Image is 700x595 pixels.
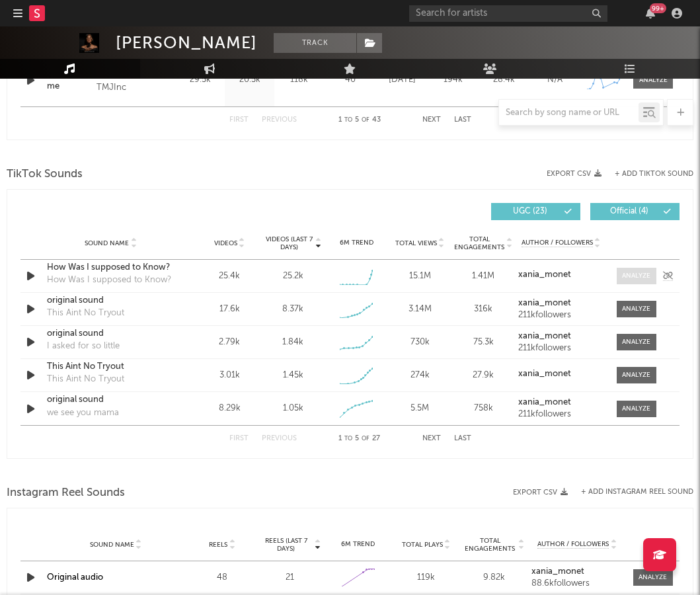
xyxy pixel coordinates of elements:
div: 48 [192,571,253,584]
div: How Was I supposed to Know? [47,274,171,287]
a: xania_monet [518,270,603,280]
a: xania_monet [518,332,603,341]
button: Track [274,33,356,53]
span: Author / Followers [522,239,593,247]
div: 118k [278,73,321,87]
button: + Add TikTok Sound [602,171,693,178]
div: 211k followers [518,410,603,419]
button: Official(4) [590,203,680,220]
div: 316k [455,303,512,316]
span: UGC ( 23 ) [500,208,561,216]
a: xania_monet [531,567,623,576]
input: Search for artists [409,5,607,22]
div: 20.5k [228,73,271,87]
span: Videos (last 7 days) [264,235,313,251]
strong: xania_monet [518,398,571,407]
button: Export CSV [513,489,568,496]
div: 6M Trend [328,238,385,248]
a: xania_monet [518,370,603,379]
a: xania_monet [518,398,603,407]
div: 27.9k [455,369,512,382]
span: Sound Name [90,541,134,549]
a: This Aint No Tryout [47,360,175,374]
div: 88.6k followers [531,579,623,588]
a: original sound [47,327,175,340]
div: 211k followers [518,311,603,320]
div: 21 [260,571,321,584]
div: 1.41M [455,270,512,283]
span: Reels (last 7 days) [260,537,313,553]
span: Reels [209,541,227,549]
button: 99+ [646,8,655,19]
button: + Add TikTok Sound [615,171,693,178]
a: xania_monet [518,299,603,308]
span: Official ( 4 ) [599,208,660,216]
button: + Add Instagram Reel Sound [581,489,693,496]
strong: xania_monet [518,299,571,307]
div: 29.5k [178,73,221,87]
div: 25.2k [283,270,303,283]
button: Next [422,435,441,442]
div: 28.4k [482,73,526,87]
div: [DATE] [380,73,424,87]
div: 40 [327,73,373,87]
span: Total Views [395,239,437,247]
div: 6M Trend [327,539,389,549]
span: Total Plays [402,541,443,549]
a: original sound [47,294,175,307]
button: Export CSV [547,170,602,178]
span: Sound Name [85,239,129,247]
input: Search by song name or URL [499,108,639,118]
div: 75.3k [455,336,512,349]
div: 730k [391,336,448,349]
div: 3.14M [391,303,448,316]
div: 25.4k [201,270,258,283]
span: Total Engagements [454,235,504,251]
div: This Aint No Tryout [47,373,124,386]
span: TikTok Sounds [7,167,83,182]
div: 5.5M [391,402,448,415]
div: 15.1M [391,270,448,283]
a: original sound [47,393,175,407]
div: 17.6k [201,303,258,316]
div: + Add Instagram Reel Sound [568,489,693,496]
button: First [229,435,249,442]
span: Author / Followers [537,540,609,549]
span: Total Engagements [463,537,517,553]
div: we see you mama [47,407,119,420]
div: This Aint No Tryout [47,307,124,320]
div: 758k [455,402,512,415]
a: I found me [47,67,90,93]
div: 1.05k [283,402,303,415]
span: of [362,436,369,442]
div: 8.37k [282,303,303,316]
div: 119k [395,571,457,584]
div: I asked for so little [47,340,120,353]
strong: xania_monet [518,332,571,340]
div: 2.79k [201,336,258,349]
span: Instagram Reel Sounds [7,485,125,501]
button: UGC(23) [491,203,580,220]
a: How Was I supposed to Know? [47,261,175,274]
div: 2025 TMJInc [97,64,132,96]
span: Videos [214,239,237,247]
div: [PERSON_NAME] [116,33,257,53]
div: 1.45k [283,369,303,382]
div: 1 5 27 [323,431,396,447]
div: 3.01k [201,369,258,382]
strong: xania_monet [518,270,571,279]
div: 274k [391,369,448,382]
a: Original audio [47,573,103,582]
div: 1.84k [282,336,303,349]
div: N/A [533,73,577,87]
button: Last [454,435,471,442]
strong: xania_monet [531,567,584,576]
div: 194k [431,73,475,87]
strong: xania_monet [518,370,571,378]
